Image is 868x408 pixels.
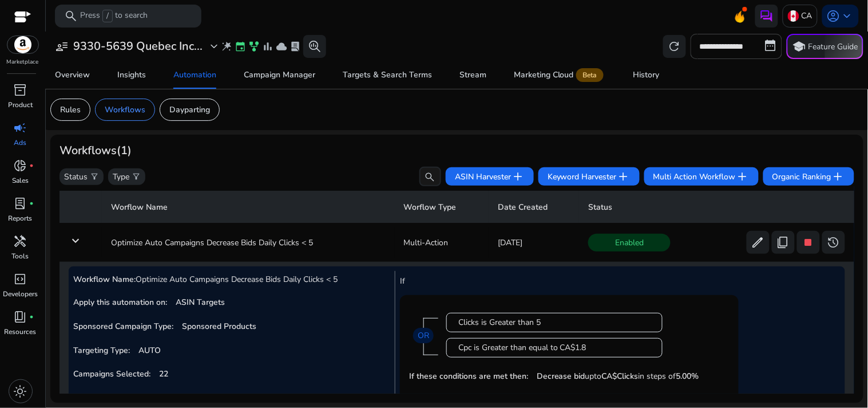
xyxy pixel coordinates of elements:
span: fiber_manual_record [30,201,34,206]
span: inventory_2 [14,83,27,97]
span: Beta [576,68,604,82]
div: Stream [459,71,486,79]
b: Sponsored Products [182,321,256,332]
span: filter_alt [90,172,99,181]
span: lab_profile [14,197,27,210]
p: Tools [12,251,29,261]
p: Ads [14,138,27,148]
span: expand_more [207,40,221,53]
span: Keyword Harvester [548,170,631,183]
div: Campaign Manager [244,71,315,79]
p: Press to search [80,10,148,22]
b: Time period for conditions: [73,393,171,403]
span: 5 [536,317,541,328]
p: Workflows [105,104,145,116]
span: add [831,170,845,183]
span: ASIN Harvester [455,170,525,183]
button: Multi Action Workflowadd [644,167,759,186]
p: Type [113,171,129,183]
img: amazon.svg [7,36,38,53]
span: donut_small [14,159,27,172]
span: light_mode [14,385,27,398]
div: Targets & Search Terms [343,71,432,79]
span: refresh [668,40,681,53]
p: upto in steps of [537,370,699,382]
button: schoolFeature Guide [787,34,863,59]
span: cloud [276,41,287,52]
b: If these conditions are met then: [409,371,528,382]
p: Dayparting [169,104,210,116]
span: handyman [14,234,27,248]
p: CA [802,6,812,26]
button: search_insights [303,35,326,58]
th: Worflow Type [395,191,489,223]
span: fiber_manual_record [30,163,34,168]
button: history [822,231,845,254]
span: Enabled [588,234,671,252]
h3: 9330-5639 Quebec Inc... [73,40,203,53]
h5: Workflow Name: [73,275,388,285]
p: Reports [9,213,33,223]
p: OR [413,328,434,343]
span: Multi Action Workflow [653,170,750,183]
b: ASIN Targets [176,297,225,308]
button: edit [747,231,770,254]
span: edit [751,236,765,249]
mat-icon: keyboard_arrow_down [69,234,82,248]
span: user_attributes [55,40,69,53]
p: Rules [60,104,81,116]
b: Targeting Type: [73,345,130,356]
span: account_circle [827,9,841,23]
button: Organic Rankingadd [763,167,854,186]
p: Product [8,100,33,110]
button: refresh [663,35,686,58]
th: Date Created [489,191,579,223]
span: fiber_manual_record [30,315,34,319]
th: Status [579,191,854,223]
span: family_history [248,41,260,52]
button: Keyword Harvesteradd [538,167,640,186]
span: search [424,171,435,183]
div: Automation [173,71,216,79]
span: campaign [14,121,27,135]
b: Apply this automation on: [73,297,167,308]
span: history [827,236,841,249]
span: keyboard_arrow_down [841,9,854,23]
span: bar_chart [262,41,274,52]
div: History [633,71,660,79]
p: Marketplace [7,58,39,66]
p: Feature Guide [808,41,858,53]
div: Insights [117,71,146,79]
b: 7 Days [180,393,205,403]
span: event [235,41,246,52]
b: 5.00% [676,371,699,382]
h3: Workflows (1) [60,144,132,158]
button: ASIN Harvesteradd [446,167,534,186]
b: 22 [159,368,168,379]
span: book_4 [14,310,27,324]
span: school [792,40,806,53]
b: Sponsored Campaign Type: [73,321,173,332]
b: Campaigns Selected: [73,368,150,379]
span: filter_alt [132,172,141,181]
span: wand_stars [221,41,232,52]
span: add [617,170,631,183]
p: Status [64,171,88,183]
span: content_copy [776,236,790,249]
p: If [400,275,841,287]
td: [DATE] [489,227,579,257]
b: CA$Clicks [602,371,639,382]
th: Worflow Name [102,191,394,223]
p: Resources [5,327,37,337]
span: code_blocks [14,272,27,286]
div: Marketing Cloud [514,70,606,80]
p: Developers [3,289,38,299]
span: Organic Ranking [772,170,845,183]
div: Clicks is Greater than [458,317,651,328]
span: / [102,10,113,22]
span: stop [802,236,815,249]
span: search_insights [308,40,322,53]
div: Cpc is Greater than equal to [458,342,651,354]
b: AUTO [138,345,161,356]
button: content_copy [772,231,795,254]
